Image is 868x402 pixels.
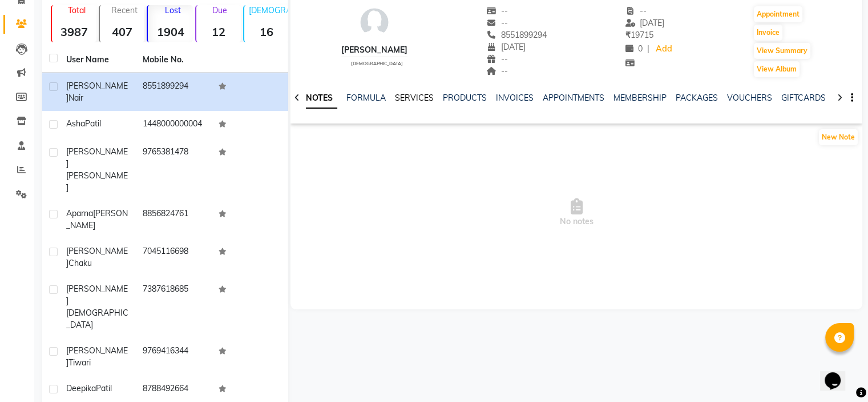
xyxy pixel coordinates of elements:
[781,93,826,103] a: GIFTCARDS
[152,5,192,15] p: Lost
[543,93,604,103] a: APPOINTMENTS
[486,54,508,64] span: --
[66,208,128,230] span: [PERSON_NAME]
[625,6,647,16] span: --
[66,246,128,268] span: [PERSON_NAME]
[96,383,112,393] span: Patil
[443,93,487,103] a: PRODUCTS
[486,6,508,16] span: --
[148,25,192,39] strong: 1904
[66,345,128,368] span: [PERSON_NAME]
[68,93,83,103] span: Nair
[56,5,96,15] p: Total
[136,338,212,376] td: 9769416344
[625,30,631,40] span: ₹
[68,357,91,368] span: Tiwari
[486,42,526,52] span: [DATE]
[66,81,128,103] span: [PERSON_NAME]
[819,129,858,145] button: New Note
[136,47,212,73] th: Mobile No.
[136,73,212,111] td: 8551899294
[357,5,391,39] img: avatar
[625,30,653,40] span: 19715
[59,47,136,73] th: User Name
[496,93,534,103] a: INVOICES
[486,18,508,28] span: --
[136,139,212,201] td: 9765381478
[754,43,810,59] button: View Summary
[351,61,403,66] span: [DEMOGRAPHIC_DATA]
[625,18,665,28] span: [DATE]
[647,43,649,55] span: |
[346,93,386,103] a: FORMULA
[249,5,289,15] p: [DEMOGRAPHIC_DATA]
[676,93,718,103] a: PACKAGES
[654,41,674,57] a: Add
[85,118,101,129] span: Patil
[66,284,128,306] span: [PERSON_NAME]
[754,6,802,22] button: Appointment
[395,93,434,103] a: SERVICES
[68,258,92,268] span: Chaku
[196,25,241,39] strong: 12
[820,356,857,391] iframe: chat widget
[66,170,128,193] span: [PERSON_NAME]
[290,156,862,270] span: No notes
[754,25,782,41] button: Invoice
[301,88,337,109] a: NOTES
[136,111,212,139] td: 1448000000004
[66,118,85,129] span: Asha
[136,201,212,238] td: 8856824761
[66,146,128,169] span: [PERSON_NAME]
[136,276,212,338] td: 7387618685
[104,5,144,15] p: Recent
[136,238,212,276] td: 7045116698
[754,61,800,77] button: View Album
[52,25,96,39] strong: 3987
[199,5,241,15] p: Due
[341,44,407,56] div: [PERSON_NAME]
[244,25,289,39] strong: 16
[486,66,508,76] span: --
[486,30,547,40] span: 8551899294
[66,308,128,330] span: [DEMOGRAPHIC_DATA]
[625,43,643,54] span: 0
[66,208,93,218] span: Aparna
[727,93,772,103] a: VOUCHERS
[66,383,96,393] span: Deepika
[100,25,144,39] strong: 407
[613,93,667,103] a: MEMBERSHIP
